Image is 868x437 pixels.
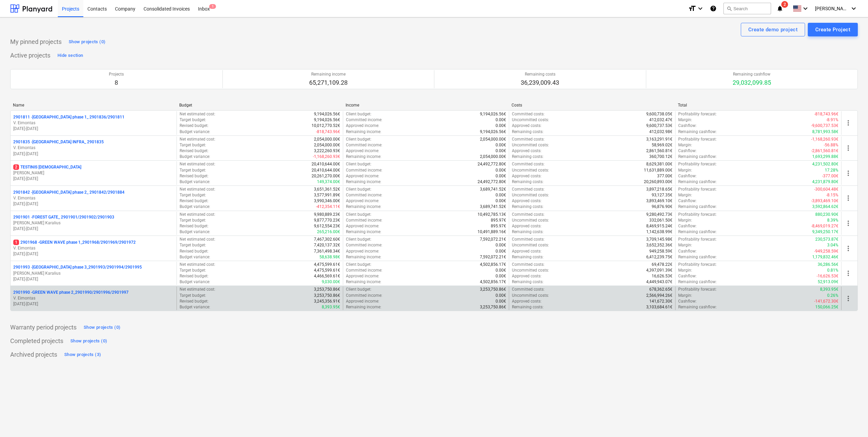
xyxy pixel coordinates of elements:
div: 2901990 -GREEN WAVE phase 2_2901990/2901996/2901997V. Eimontas[DATE]-[DATE] [13,290,174,307]
div: 12901968 -GREEN WAVE phase 1_2901968/2901969/2901972V. Eimontas[DATE]-[DATE] [13,240,174,257]
div: 2901811 -[GEOGRAPHIC_DATA] phase 1_ 2901836/2901811V. Eimontas[DATE]-[DATE] [13,114,174,132]
p: 0.00€ [496,142,506,148]
p: 36,239,009.43 [521,79,559,87]
p: 2,054,000.00€ [314,142,340,148]
p: Remaining income : [346,179,381,185]
p: Profitability forecast : [678,136,717,142]
p: Remaining cashflow : [678,254,717,260]
p: 0.00€ [496,273,506,279]
p: Committed costs : [512,212,545,217]
p: Approved costs : [512,148,541,154]
p: Net estimated cost : [180,161,215,167]
p: Committed costs : [512,187,545,192]
p: Uncommitted costs : [512,167,549,173]
p: -412,354.11€ [316,204,340,210]
p: [PERSON_NAME] [13,170,174,176]
p: 8.39% [827,217,838,223]
p: Margin : [678,242,692,248]
p: Committed costs : [512,237,545,242]
p: Approved income : [346,148,379,154]
p: 3,651,361.52€ [314,187,340,192]
p: 9,600,738.05€ [646,111,672,117]
p: 9,980,889.23€ [314,212,340,217]
iframe: Chat Widget [834,404,868,437]
p: Committed costs : [512,111,545,117]
p: V. Eimontas [13,195,174,201]
p: Remaining costs : [512,254,544,260]
span: more_vert [844,294,852,303]
p: Remaining income : [346,229,381,235]
p: Remaining cashflow : [678,229,717,235]
p: [DATE] - [DATE] [13,276,174,282]
button: Create Project [808,23,858,36]
p: Committed costs : [512,136,545,142]
p: 10,012,770.52€ [312,123,340,129]
p: 58,969.02€ [652,142,672,148]
p: Committed income : [346,142,382,148]
p: 412,032.98€ [649,129,672,135]
p: 1,142,638.99€ [646,229,672,235]
p: Budget variance : [180,129,210,135]
p: 2,861,560.81€ [646,148,672,154]
p: -818,743.96€ [814,111,838,117]
p: 58,638.98€ [319,254,340,260]
p: 6,412,239.75€ [646,254,672,260]
p: 4,231,502.80€ [812,161,838,167]
p: 24,492,772.80€ [478,161,506,167]
div: 2901901 -FOREST GATE_ 2901901/2901902/2901903[PERSON_NAME] Karalius[DATE]-[DATE] [13,214,174,232]
p: Uncommitted costs : [512,192,549,198]
p: 3,577,991.89€ [314,192,340,198]
p: 9,194,026.56€ [314,117,340,123]
p: Uncommitted costs : [512,268,549,273]
p: Approved income : [346,273,379,279]
p: Revised budget : [180,123,208,129]
p: Remaining income : [346,254,381,260]
p: V. Eimontas [13,245,174,251]
p: 17.28% [825,167,838,173]
p: V. Eimontas [13,145,174,151]
p: Uncommitted costs : [512,117,549,123]
p: 3.04% [827,242,838,248]
p: TESTINIS [DEMOGRAPHIC_DATA] [13,164,81,170]
p: [DATE] - [DATE] [13,301,174,307]
div: Create Project [815,25,850,34]
p: 332,061.50€ [649,217,672,223]
p: Approved income : [346,248,379,254]
p: Cashflow : [678,123,697,129]
p: Committed income : [346,117,382,123]
p: 0.00€ [496,117,506,123]
p: Net estimated cost : [180,237,215,242]
p: 3,163,291.91€ [646,136,672,142]
p: Target budget : [180,117,206,123]
p: 0.81% [827,268,838,273]
p: V. Eimontas [13,295,174,301]
i: keyboard_arrow_down [696,4,704,13]
p: 9,349,250.17€ [812,229,838,235]
p: 0.00€ [496,198,506,204]
p: 20,410,644.00€ [312,167,340,173]
div: Show projects (0) [84,324,120,331]
p: 0.00€ [496,192,506,198]
p: -8.15% [826,192,838,198]
span: 1 [209,4,216,9]
button: Search [723,3,771,14]
div: Total [678,103,839,108]
p: 8,781,993.58€ [812,129,838,135]
p: Remaining costs : [512,204,544,210]
p: 4,397,091.39€ [646,268,672,273]
p: 880,230.90€ [815,212,838,217]
i: Knowledge base [710,4,717,13]
p: Profitability forecast : [678,237,717,242]
p: 0.00€ [496,248,506,254]
p: 20,410,644.00€ [312,161,340,167]
span: more_vert [844,244,852,253]
p: Client budget : [346,136,371,142]
p: 2,054,000.00€ [480,154,506,160]
p: 377.00€ [657,173,672,179]
p: 0.00€ [496,173,506,179]
p: -9,600,737.53€ [811,123,838,129]
div: 2901835 -[GEOGRAPHIC_DATA] INFRA_ 2901835V. Eimontas[DATE]-[DATE] [13,139,174,157]
p: Approved income : [346,173,379,179]
p: 949,258.59€ [649,248,672,254]
p: Margin : [678,167,692,173]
